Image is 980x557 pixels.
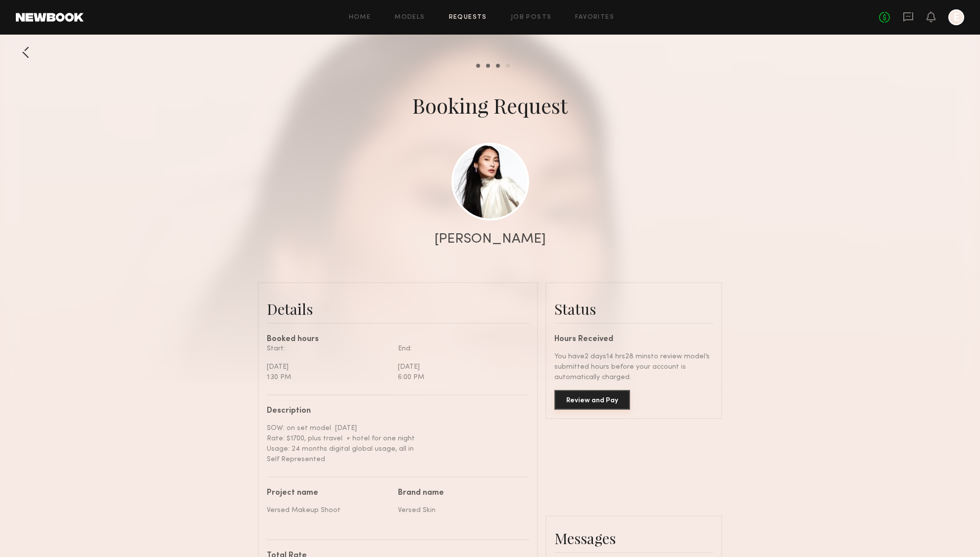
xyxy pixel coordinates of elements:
[435,232,546,246] div: [PERSON_NAME]
[398,372,522,383] div: 6:00 PM
[948,9,964,25] a: E
[575,14,614,21] a: Favorites
[267,372,391,383] div: 1:30 PM
[554,528,713,548] div: Messages
[267,407,522,415] div: Description
[554,336,713,343] div: Hours Received
[398,505,522,515] div: Versed Skin
[449,14,487,21] a: Requests
[267,362,391,372] div: [DATE]
[554,351,713,383] div: You have 2 days 14 hrs 28 mins to review model’s submitted hours before your account is automatic...
[398,489,522,497] div: Brand name
[349,14,371,21] a: Home
[267,423,522,465] div: SOW: on set model [DATE] Rate: $1700, plus travel + hotel for one night Usage: 24 months digital ...
[554,390,630,410] button: Review and Pay
[398,362,522,372] div: [DATE]
[267,489,391,497] div: Project name
[398,343,522,354] div: End:
[394,14,425,21] a: Models
[267,299,529,319] div: Details
[267,336,529,343] div: Booked hours
[267,505,391,515] div: Versed Makeup Shoot
[412,91,568,119] div: Booking Request
[511,14,552,21] a: Job Posts
[267,343,391,354] div: Start:
[554,299,713,319] div: Status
